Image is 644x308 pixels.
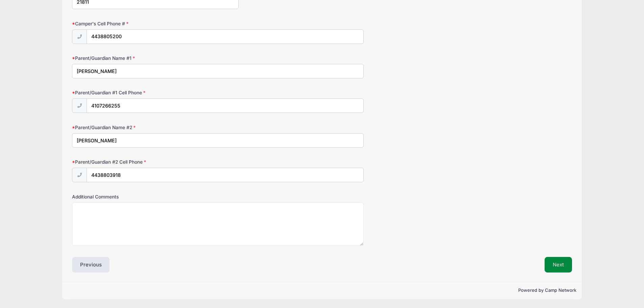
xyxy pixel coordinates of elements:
input: (xxx) xxx-xxxx [87,98,364,113]
label: Additional Comments [72,193,239,200]
button: Next [545,257,572,273]
input: (xxx) xxx-xxxx [87,168,364,182]
label: Camper's Cell Phone # [72,20,239,27]
label: Parent/Guardian Name #1 [72,55,239,62]
p: Powered by Camp Network [68,287,576,294]
label: Parent/Guardian Name #2 [72,124,239,131]
label: Parent/Guardian #2 Cell Phone [72,159,239,165]
input: (xxx) xxx-xxxx [87,29,364,44]
label: Parent/Guardian #1 Cell Phone [72,89,239,96]
button: Previous [72,257,110,273]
